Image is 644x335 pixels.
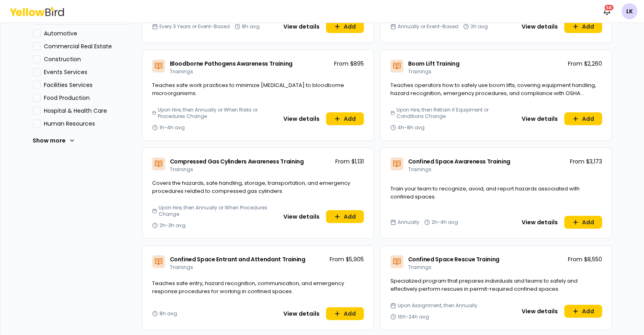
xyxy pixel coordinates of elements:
[159,205,275,217] span: Upon Hire, then Annually or When Procedures Change
[170,157,304,165] span: Compressed Gas Cylinders Awareness Training
[170,60,293,68] span: Bloodborne Pathogens Awareness Training
[599,3,615,19] button: 58
[564,20,602,33] button: Add
[408,255,500,263] span: Confined Space Rescue Training
[398,124,425,131] span: 4h-8h avg
[408,60,460,68] span: Boom Lift Training
[568,255,602,263] p: From $8,550
[398,314,429,320] span: 16h-24h avg
[44,42,129,50] label: Commercial Real Estate
[431,219,458,225] span: 2h-4h avg
[279,20,324,33] button: View details
[159,222,186,229] span: 2h-3h avg
[170,68,193,75] span: Trainings
[398,23,458,30] span: Annually or Event-Based
[408,166,431,173] span: Trainings
[152,279,344,295] span: Teaches safe entry, hazard recognition, communication, and emergency response procedures for work...
[390,81,596,105] span: Teaches operators how to safely use boom lifts, covering equipment handling, hazard recognition, ...
[564,216,602,229] button: Add
[159,23,230,30] span: Every 3 Years or Event-Based
[279,210,324,223] button: View details
[517,216,563,229] button: View details
[159,310,177,317] span: 8h avg
[517,305,563,318] button: View details
[44,55,129,63] label: Construction
[279,307,324,320] button: View details
[408,157,510,165] span: Confined Space Awareness Training
[170,166,193,173] span: Trainings
[570,157,602,165] p: From $3,173
[152,179,350,195] span: Covers the hazards, safe handling, storage, transportation, and emergency procedures related to c...
[44,94,129,102] label: Food Production
[33,132,75,149] button: Show more
[471,23,488,30] span: 2h avg
[398,302,477,309] span: Upon Assignment, then Annually
[621,3,638,19] span: LK
[517,112,563,125] button: View details
[170,255,305,263] span: Confined Space Entrant and Attendant Training
[326,112,364,125] button: Add
[33,8,129,155] div: Industry
[568,60,602,68] p: From $2,260
[152,81,344,97] span: Teaches safe work practices to minimize [MEDICAL_DATA] to bloodborne microorganisms.
[408,68,431,75] span: Trainings
[334,60,364,68] p: From $895
[44,120,129,128] label: Human Resources
[408,264,431,271] span: Trainings
[326,20,364,33] button: Add
[279,112,324,125] button: View details
[158,107,275,120] span: Upon Hire, then Annually or When Risks or Procedures Change
[170,264,193,271] span: Trainings
[604,4,614,11] div: 58
[44,107,129,115] label: Hospital & Health Care
[159,124,185,131] span: 1h-4h avg
[330,255,364,263] p: From $5,905
[326,210,364,223] button: Add
[44,29,129,37] label: Automotive
[517,20,563,33] button: View details
[44,81,129,89] label: Facilities Services
[398,219,419,225] span: Annually
[242,23,260,30] span: 8h avg
[335,157,364,165] p: From $1,131
[396,107,514,120] span: Upon Hire, then Retrain if Equipment or Conditions Change
[44,68,129,76] label: Events Services
[564,112,602,125] button: Add
[390,185,580,201] span: Train your team to recognize, avoid, and report hazards associated with confined spaces.
[390,277,578,293] span: Specialized program that prepares individuals and teams to safely and effectively perform rescues...
[564,305,602,318] button: Add
[326,307,364,320] button: Add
